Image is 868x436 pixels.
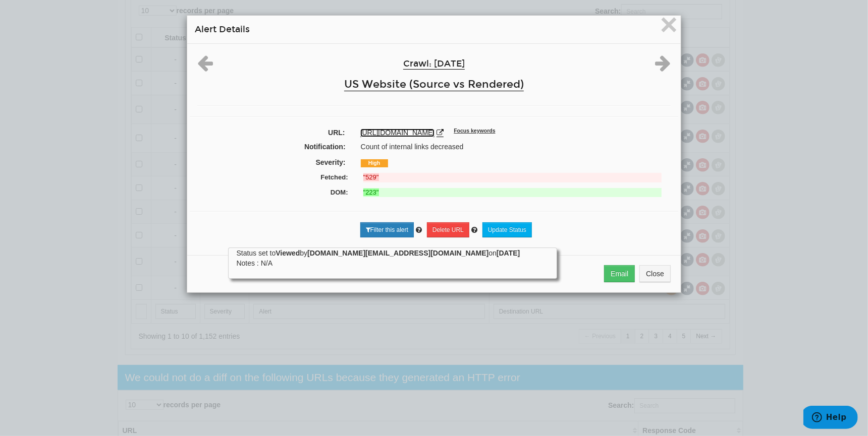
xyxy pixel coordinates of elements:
[190,128,353,138] label: URL:
[191,157,353,167] label: Severity:
[344,78,524,91] a: US Website (Source vs Rendered)
[363,189,379,196] strong: "223"
[803,406,858,431] iframe: Opens a widget where you can find more information
[660,8,678,41] span: ×
[427,222,469,237] a: Delete URL
[604,265,635,282] button: Email
[454,128,495,134] sup: Focus keywords
[197,63,213,71] a: Previous alert
[660,16,678,36] button: Close
[360,222,414,237] a: Filter this alert
[195,23,673,36] h4: Alert Details
[655,63,671,71] a: Next alert
[353,142,677,152] div: Count of internal links decreased
[403,58,465,70] a: Crawl: [DATE]
[363,173,379,181] strong: "529"
[191,142,353,152] label: Notification:
[639,265,671,282] button: Close
[236,248,549,268] div: Status set to by on Notes : N/A
[276,249,300,257] strong: Viewed
[360,129,435,137] a: [URL][DOMAIN_NAME]
[307,249,489,257] strong: [DOMAIN_NAME][EMAIL_ADDRESS][DOMAIN_NAME]
[199,173,356,182] label: Fetched:
[361,159,388,167] span: High
[497,249,520,257] strong: [DATE]
[199,188,356,198] label: DOM:
[482,222,532,237] a: Update Status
